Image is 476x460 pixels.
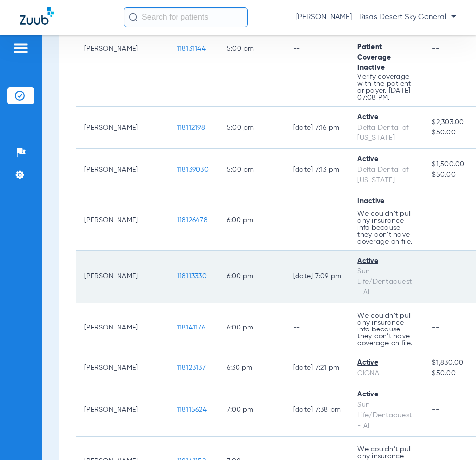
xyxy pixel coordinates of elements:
[296,12,456,22] span: [PERSON_NAME] - Risas Desert Sky General
[285,191,350,251] td: --
[357,112,416,123] div: Active
[432,368,468,379] span: $50.00
[76,384,169,437] td: [PERSON_NAME]
[357,358,416,368] div: Active
[219,149,285,191] td: 5:00 PM
[432,45,439,52] span: --
[285,384,350,437] td: [DATE] 7:38 PM
[13,42,29,54] img: hamburger-icon
[357,73,416,101] p: Verify coverage with the patient or payer. [DATE] 07:08 PM.
[432,217,439,224] span: --
[129,13,138,22] img: Search Icon
[76,107,169,149] td: [PERSON_NAME]
[177,124,205,131] span: 118112198
[357,197,416,207] div: Inactive
[76,303,169,352] td: [PERSON_NAME]
[432,358,468,368] span: $1,830.00
[219,251,285,303] td: 6:00 PM
[76,352,169,384] td: [PERSON_NAME]
[177,406,207,413] span: 118115624
[357,368,416,379] div: CIGNA
[124,7,248,27] input: Search for patients
[219,191,285,251] td: 6:00 PM
[177,273,207,280] span: 118113330
[432,324,439,331] span: --
[432,117,468,128] span: $2,303.00
[177,166,209,173] span: 118139030
[285,149,350,191] td: [DATE] 7:13 PM
[426,412,476,460] iframe: Chat Widget
[219,384,285,437] td: 7:00 PM
[285,352,350,384] td: [DATE] 7:21 PM
[432,170,468,180] span: $50.00
[76,191,169,251] td: [PERSON_NAME]
[432,159,468,170] span: $1,500.00
[219,352,285,384] td: 6:30 PM
[219,303,285,352] td: 6:00 PM
[357,400,416,431] div: Sun Life/Dentaquest - AI
[219,107,285,149] td: 5:00 PM
[357,165,416,186] div: Delta Dental of [US_STATE]
[357,44,391,71] span: Patient Coverage Inactive
[76,149,169,191] td: [PERSON_NAME]
[432,273,439,280] span: --
[357,266,416,298] div: Sun Life/Dentaquest - AI
[177,45,206,52] span: 118131144
[177,324,205,331] span: 118141176
[357,256,416,266] div: Active
[285,107,350,149] td: [DATE] 7:16 PM
[177,364,206,371] span: 118123137
[20,7,54,25] img: Zuub Logo
[357,123,416,143] div: Delta Dental of [US_STATE]
[285,251,350,303] td: [DATE] 7:09 PM
[357,312,416,347] p: We couldn’t pull any insurance info because they don’t have coverage on file.
[357,154,416,165] div: Active
[357,210,416,245] p: We couldn’t pull any insurance info because they don’t have coverage on file.
[432,128,468,138] span: $50.00
[177,217,208,224] span: 118126478
[432,406,439,413] span: --
[76,251,169,303] td: [PERSON_NAME]
[357,390,416,400] div: Active
[285,303,350,352] td: --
